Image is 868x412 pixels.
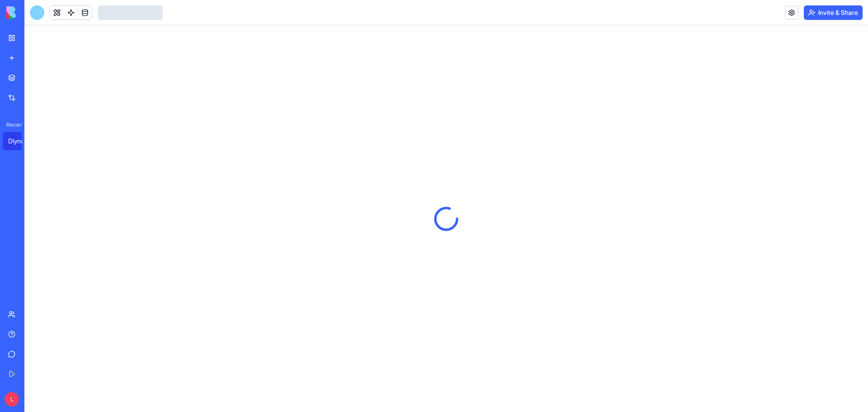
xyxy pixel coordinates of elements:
div: DlynnaScribe [8,137,33,146]
button: Invite & Share [804,5,863,20]
span: Recent [3,121,22,128]
span: L [5,392,19,407]
a: DlynnaScribe [3,132,39,150]
img: logo [6,6,62,19]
